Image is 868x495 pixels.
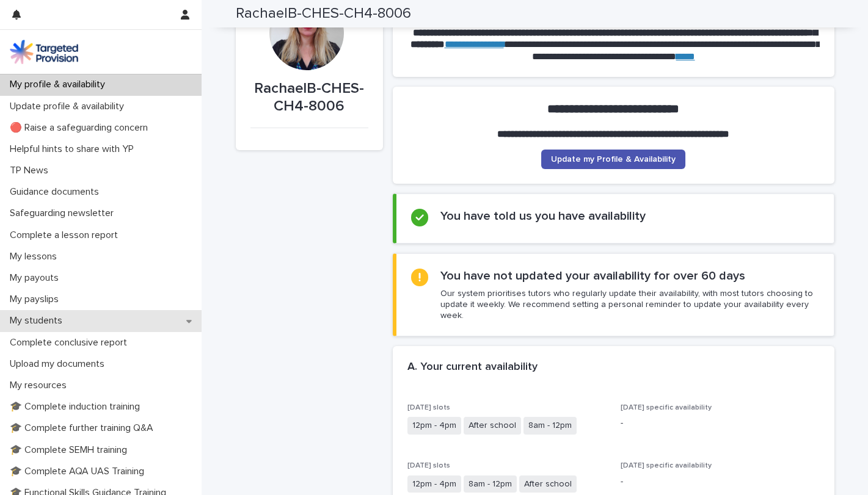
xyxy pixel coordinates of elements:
[440,269,745,283] h2: You have not updated your availability for over 60 days
[519,475,577,493] span: After school
[5,165,58,176] p: TP News
[250,80,368,115] p: RachaelB-CHES-CH4-8006
[621,404,712,411] span: [DATE] specific availability
[621,417,820,430] p: -
[407,475,461,493] span: 12pm - 4pm
[407,417,461,435] span: 12pm - 4pm
[5,101,134,112] p: Update profile & availability
[5,358,114,370] p: Upload my documents
[5,143,144,155] p: Helpful hints to share with YP
[5,272,68,284] p: My payouts
[440,288,819,322] p: Our system prioritises tutors who regularly update their availability, with most tutors choosing ...
[5,380,76,391] p: My resources
[10,40,78,64] img: M5nRWzHhSzIhMunXDL62
[5,294,68,305] p: My payslips
[407,361,538,374] h2: A. Your current availability
[523,417,577,435] span: 8am - 12pm
[541,150,685,169] a: Update my Profile & Availability
[5,251,67,262] p: My lessons
[5,337,137,349] p: Complete conclusive report
[5,315,72,327] p: My students
[464,475,517,493] span: 8am - 12pm
[464,417,521,435] span: After school
[5,229,128,241] p: Complete a lesson report
[407,462,450,469] span: [DATE] slots
[621,475,820,488] p: -
[5,401,150,413] p: 🎓 Complete induction training
[5,208,123,219] p: Safeguarding newsletter
[621,462,712,469] span: [DATE] specific availability
[236,5,411,23] h2: RachaelB-CHES-CH4-8006
[407,404,450,411] span: [DATE] slots
[5,186,109,198] p: Guidance documents
[440,209,646,223] h2: You have told us you have availability
[5,444,137,456] p: 🎓 Complete SEMH training
[5,466,154,477] p: 🎓 Complete AQA UAS Training
[551,155,676,164] span: Update my Profile & Availability
[5,422,163,434] p: 🎓 Complete further training Q&A
[5,79,115,90] p: My profile & availability
[5,122,158,134] p: 🔴 Raise a safeguarding concern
